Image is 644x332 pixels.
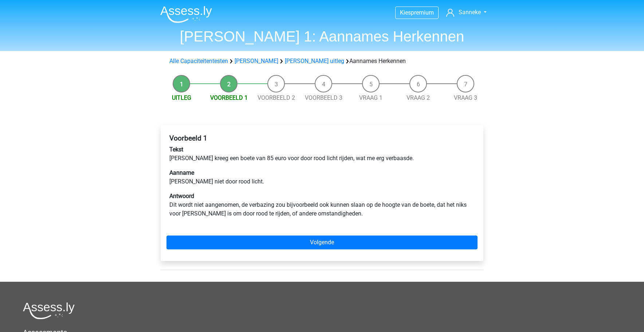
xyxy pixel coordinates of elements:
a: Voorbeeld 3 [305,94,342,101]
b: Antwoord [169,193,194,199]
h1: [PERSON_NAME] 1: Aannames Herkennen [154,28,490,45]
a: Vraag 3 [454,94,477,101]
a: Vraag 2 [407,94,430,101]
a: Volgende [166,236,478,249]
p: [PERSON_NAME] niet door rood licht. [169,169,475,186]
b: Tekst [169,146,183,153]
a: Sanneke [443,8,490,17]
img: Assessly logo [23,302,75,319]
span: Sanneke [459,9,481,16]
img: Assessly [160,6,212,23]
a: Voorbeeld 2 [258,94,295,101]
p: Dit wordt niet aangenomen, de verbazing zou bijvoorbeeld ook kunnen slaan op de hoogte van de boe... [169,192,475,218]
a: Kiespremium [396,8,438,17]
b: Aanname [169,169,194,176]
div: Aannames Herkennen [166,57,478,66]
a: Uitleg [172,94,191,101]
a: [PERSON_NAME] uitleg [285,58,344,64]
p: [PERSON_NAME] kreeg een boete van 85 euro voor door rood licht rijden, wat me erg verbaasde. [169,145,475,163]
b: Voorbeeld 1 [169,134,207,142]
a: Vraag 1 [359,94,382,101]
a: [PERSON_NAME] [235,58,278,64]
span: premium [411,9,434,16]
a: Alle Capaciteitentesten [169,58,228,64]
a: Voorbeeld 1 [210,94,248,101]
span: Kies [400,9,411,16]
